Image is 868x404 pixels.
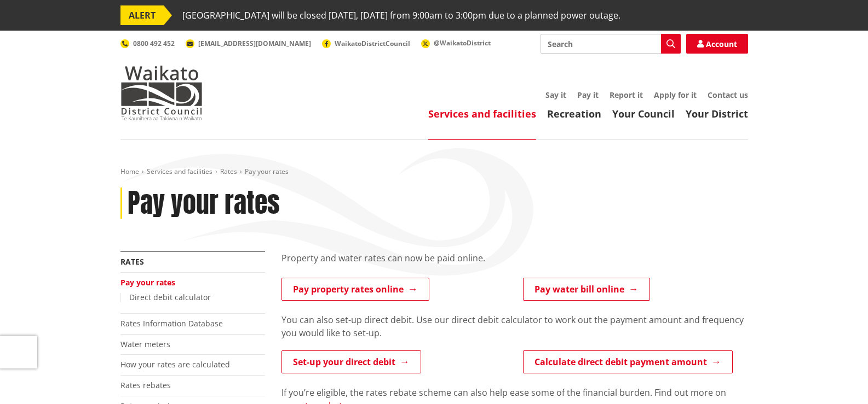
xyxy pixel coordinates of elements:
[686,34,748,54] a: Account
[322,39,410,48] a: WaikatoDistrictCouncil
[434,38,491,48] span: @WaikatoDistrict
[281,278,429,301] a: Pay property rates online
[654,90,697,100] a: Apply for it
[523,278,650,301] a: Pay water bill online
[128,188,280,219] h1: Pay your rates
[120,359,230,370] a: How your rates are calculated
[129,292,211,302] a: Direct debit calculator
[133,39,175,48] span: 0800 492 452
[421,38,491,48] a: @WaikatoDistrict
[120,5,164,25] span: ALERT
[612,107,675,120] a: Your Council
[198,39,311,48] span: [EMAIL_ADDRESS][DOMAIN_NAME]
[120,318,223,329] a: Rates Information Database
[686,107,748,120] a: Your District
[428,107,536,120] a: Services and facilities
[281,350,421,373] a: Set-up your direct debit
[220,167,237,176] a: Rates
[523,350,733,373] a: Calculate direct debit payment amount
[120,167,748,177] nav: breadcrumb
[120,39,175,48] a: 0800 492 452
[545,90,566,100] a: Say it
[120,167,139,176] a: Home
[547,107,601,120] a: Recreation
[610,90,643,100] a: Report it
[182,5,620,25] span: [GEOGRAPHIC_DATA] will be closed [DATE], [DATE] from 9:00am to 3:00pm due to a planned power outage.
[186,39,311,48] a: [EMAIL_ADDRESS][DOMAIN_NAME]
[335,39,410,48] span: WaikatoDistrictCouncil
[541,34,681,54] input: Search input
[120,380,171,390] a: Rates rebates
[245,167,289,176] span: Pay your rates
[577,90,599,100] a: Pay it
[120,277,175,288] a: Pay your rates
[708,90,748,100] a: Contact us
[120,256,144,267] a: Rates
[120,66,203,120] img: Waikato District Council - Te Kaunihera aa Takiwaa o Waikato
[120,339,170,349] a: Water meters
[147,167,212,176] a: Services and facilities
[281,251,748,278] div: Property and water rates can now be paid online.
[281,313,748,339] p: You can also set-up direct debit. Use our direct debit calculator to work out the payment amount ...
